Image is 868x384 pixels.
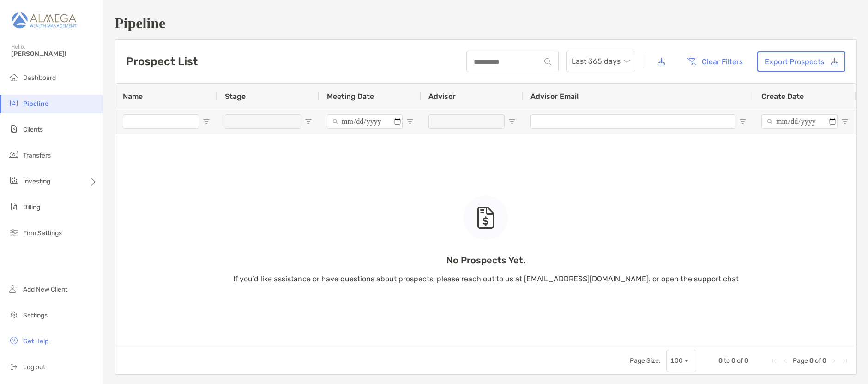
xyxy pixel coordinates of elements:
[11,4,78,37] img: Zoe Logo
[809,357,814,365] span: 0
[737,357,743,365] span: of
[680,51,750,72] button: Clear Filters
[830,357,838,365] div: Next Page
[23,177,50,185] span: Investing
[8,72,19,83] img: dashboard icon
[822,357,826,365] span: 0
[8,309,19,320] img: settings icon
[8,149,19,160] img: transfers icon
[757,51,845,72] a: Export Prospects
[771,357,778,365] div: First Page
[841,357,849,365] div: Last Page
[23,311,48,319] span: Settings
[23,74,56,82] span: Dashboard
[8,123,19,134] img: clients icon
[126,55,198,68] h3: Prospect List
[8,283,19,294] img: add_new_client icon
[23,100,48,108] span: Pipeline
[724,357,730,365] span: to
[476,207,495,229] img: empty state icon
[23,203,40,211] span: Billing
[8,175,19,186] img: investing icon
[23,126,43,134] span: Clients
[572,51,630,72] span: Last 365 days
[23,229,62,237] span: Firm Settings
[630,357,661,365] div: Page Size:
[544,58,551,65] img: input icon
[8,361,19,372] img: logout icon
[815,357,821,365] span: of
[23,286,67,293] span: Add New Client
[782,357,789,365] div: Previous Page
[115,15,857,32] h1: Pipeline
[744,357,748,365] span: 0
[233,273,739,285] p: If you’d like assistance or have questions about prospects, please reach out to us at [EMAIL_ADDR...
[23,363,45,371] span: Log out
[718,357,723,365] span: 0
[8,227,19,238] img: firm-settings icon
[793,357,808,365] span: Page
[8,201,19,212] img: billing icon
[11,50,97,58] span: [PERSON_NAME]!
[23,152,51,159] span: Transfers
[670,357,683,365] div: 100
[8,98,19,109] img: pipeline icon
[233,255,739,266] p: No Prospects Yet.
[731,357,735,365] span: 0
[23,337,48,345] span: Get Help
[666,350,696,372] div: Page Size
[8,335,19,346] img: get-help icon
